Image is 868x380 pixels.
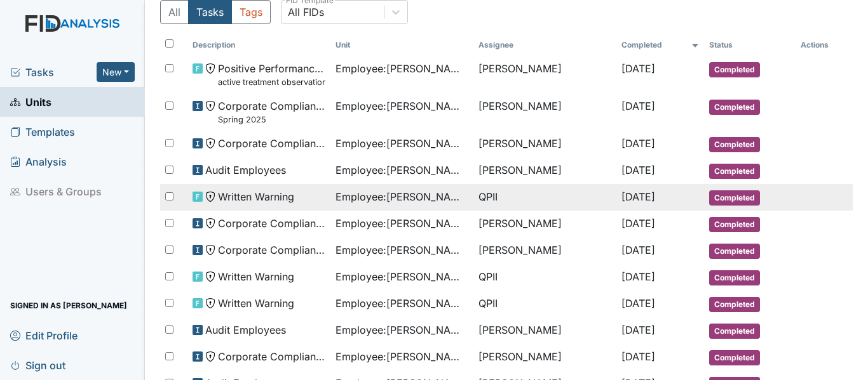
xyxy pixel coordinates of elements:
[473,131,616,157] td: [PERSON_NAME]
[10,296,127,315] span: Signed in as [PERSON_NAME]
[709,164,760,179] span: Completed
[709,100,760,115] span: Completed
[709,244,760,259] span: Completed
[336,189,468,204] span: Employee : [PERSON_NAME]
[621,100,655,112] span: [DATE]
[218,296,294,311] span: Written Warning
[621,164,655,176] span: [DATE]
[473,157,616,184] td: [PERSON_NAME]
[218,76,325,88] small: active treatment observation
[336,349,468,364] span: Employee : [PERSON_NAME]
[621,324,655,336] span: [DATE]
[336,322,468,337] span: Employee : [PERSON_NAME]
[218,269,294,284] span: Written Warning
[218,189,294,204] span: Written Warning
[205,162,286,178] span: Audit Employees
[10,92,51,112] span: Units
[621,297,655,310] span: [DATE]
[218,242,325,258] span: Corporate Compliance
[218,114,325,126] small: Spring 2025
[336,98,468,114] span: Employee : [PERSON_NAME]
[218,216,325,231] span: Corporate Compliance
[336,269,468,284] span: Employee : [PERSON_NAME]
[187,34,330,56] th: Toggle SortBy
[218,98,325,126] span: Corporate Compliance Spring 2025
[336,136,468,151] span: Employee : [PERSON_NAME]
[473,34,616,56] th: Assignee
[709,270,760,285] span: Completed
[336,61,468,76] span: Employee : [PERSON_NAME]
[330,34,473,56] th: Toggle SortBy
[621,244,655,256] span: [DATE]
[10,325,78,345] span: Edit Profile
[473,56,616,93] td: [PERSON_NAME]
[473,264,616,291] td: QPII
[218,61,325,88] span: Positive Performance Review active treatment observation
[709,190,760,206] span: Completed
[10,355,65,375] span: Sign out
[709,350,760,365] span: Completed
[704,34,796,56] th: Toggle SortBy
[10,122,75,141] span: Templates
[473,291,616,317] td: QPII
[218,136,325,151] span: Corporate Compliance
[473,93,616,131] td: [PERSON_NAME]
[621,62,655,75] span: [DATE]
[97,62,135,82] button: New
[796,34,853,56] th: Actions
[336,242,468,258] span: Employee : [PERSON_NAME]
[621,190,655,203] span: [DATE]
[10,65,97,80] a: Tasks
[10,152,67,171] span: Analysis
[621,270,655,283] span: [DATE]
[709,217,760,232] span: Completed
[621,217,655,230] span: [DATE]
[473,317,616,344] td: [PERSON_NAME]
[336,296,468,311] span: Employee : [PERSON_NAME]
[473,184,616,211] td: QPII
[218,349,325,364] span: Corporate Compliance
[473,344,616,370] td: [PERSON_NAME]
[473,237,616,264] td: [PERSON_NAME]
[621,350,655,363] span: [DATE]
[473,211,616,237] td: [PERSON_NAME]
[709,297,760,312] span: Completed
[709,324,760,339] span: Completed
[709,62,760,77] span: Completed
[336,162,468,178] span: Employee : [PERSON_NAME]
[165,39,173,48] input: Toggle All Rows Selected
[336,216,468,231] span: Employee : [PERSON_NAME]
[621,137,655,150] span: [DATE]
[205,322,286,337] span: Audit Employees
[709,137,760,152] span: Completed
[288,4,324,20] div: All FIDs
[616,34,704,56] th: Toggle SortBy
